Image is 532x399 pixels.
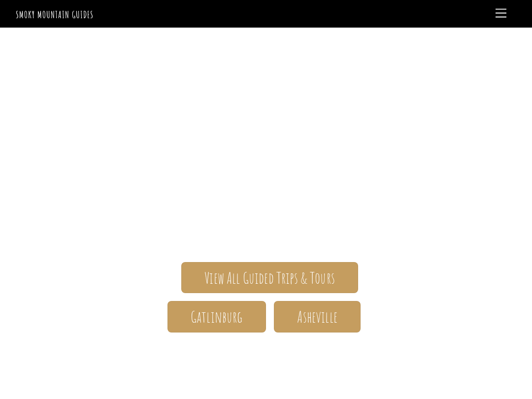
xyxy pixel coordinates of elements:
span: Smoky Mountain Guides [16,107,516,149]
a: View All Guided Trips & Tours [181,262,358,293]
span: Asheville [297,312,337,322]
h1: Your adventure starts here. [16,348,516,371]
span: View All Guided Trips & Tours [204,273,335,283]
span: Gatlinburg [191,312,243,322]
a: Smoky Mountain Guides [16,8,93,21]
a: Asheville [274,301,361,332]
a: Menu [491,4,511,23]
span: The ONLY one-stop, full Service Guide Company for the Gatlinburg and [GEOGRAPHIC_DATA] side of th... [16,149,516,233]
a: Gatlinburg [167,301,266,332]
